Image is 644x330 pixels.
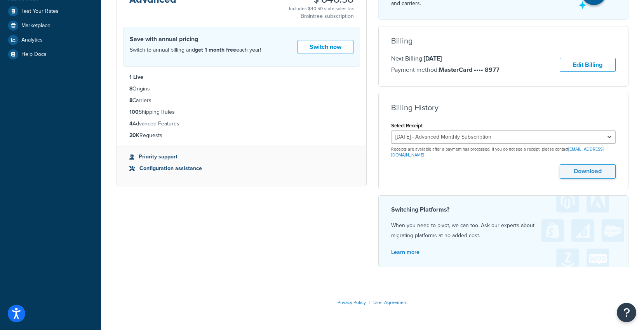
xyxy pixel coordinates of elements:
h4: Save with annual pricing [130,35,261,44]
strong: 4 [129,120,132,128]
strong: 8 [129,85,132,93]
span: Test Your Rates [21,8,59,15]
li: Configuration assistance [129,164,354,173]
a: Marketplace [6,19,95,33]
strong: 1 Live [129,73,143,81]
a: Privacy Policy [338,299,366,306]
a: Help Docs [6,47,95,61]
button: Download [560,164,616,179]
li: Advanced Features [129,120,354,128]
p: Switch to annual billing and each year! [130,45,261,55]
li: Requests [129,131,354,140]
a: [EMAIL_ADDRESS][DOMAIN_NAME] [391,146,604,158]
strong: 100 [129,108,139,116]
strong: 20K [129,131,139,139]
span: Marketplace [21,23,50,29]
p: When you need to pivot, we can too. Ask our experts about migrating platforms at no added cost. [391,221,616,241]
li: Priority support [129,153,354,161]
a: User Agreement [373,299,408,306]
label: Select Receipt [391,123,423,129]
li: Origins [129,85,354,93]
h4: Switching Platforms? [391,205,616,214]
h3: Billing [391,36,413,45]
a: Edit Billing [560,58,616,72]
a: Analytics [6,33,95,47]
li: Carriers [129,96,354,105]
div: Includes $40.50 state sales tax [289,5,354,12]
a: Test Your Rates [6,4,95,18]
a: Switch now [298,40,353,54]
strong: get 1 month free [195,46,236,54]
button: Open Resource Center [617,303,636,322]
strong: 8 [129,96,132,104]
span: Analytics [21,37,43,43]
span: | [369,299,370,306]
h3: Billing History [391,103,439,112]
p: Payment method: [391,65,500,75]
li: Shipping Rules [129,108,354,116]
strong: MasterCard •••• 8977 [439,65,500,74]
span: Help Docs [21,51,47,58]
p: Braintree subscription [289,12,354,20]
p: Next Billing: [391,54,500,64]
a: Learn more [391,248,419,256]
p: Receipts are available after a payment has processed. If you do not see a receipt, please contact [391,146,616,158]
strong: [DATE] [424,54,442,63]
